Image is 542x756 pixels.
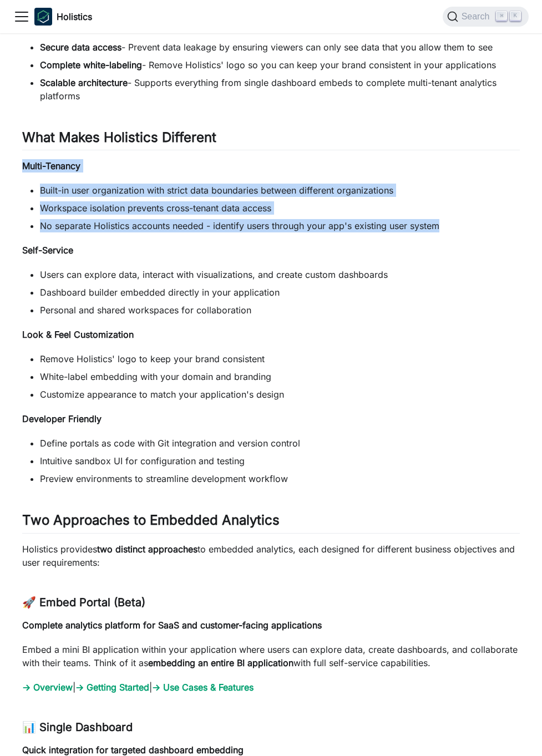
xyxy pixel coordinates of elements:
strong: Complete analytics platform for SaaS and customer-facing applications [22,620,322,631]
h3: 📊 Single Dashboard [22,721,520,734]
strong: Quick integration for targeted dashboard embedding [22,744,244,755]
li: Customize appearance to match your application's design [40,388,520,401]
h3: 🚀 Embed Portal (Beta) [22,596,520,610]
li: Personal and shared workspaces for collaboration [40,303,520,317]
strong: Developer Friendly [22,413,102,424]
strong: Complete white-labeling [40,59,142,70]
a: → Overview [22,682,73,693]
li: Users can explore data, interact with visualizations, and create custom dashboards [40,268,520,281]
li: - Prevent data leakage by ensuring viewers can only see data that you allow them to see [40,40,520,54]
h2: What Makes Holistics Different [22,129,520,150]
li: No separate Holistics accounts needed - identify users through your app's existing user system [40,219,520,232]
li: White-label embedding with your domain and branding [40,370,520,383]
a: → Use Cases & Features [152,682,254,693]
li: Preview environments to streamline development workflow [40,472,520,485]
p: Holistics provides to embedded analytics, each designed for different business objectives and use... [22,542,520,569]
li: - Remove Holistics' logo so you can keep your brand consistent in your applications [40,58,520,72]
a: HolisticsHolistics [34,8,92,26]
strong: two distinct approaches [97,544,197,555]
strong: Scalable architecture [40,77,128,88]
li: Built-in user organization with strict data boundaries between different organizations [40,184,520,197]
p: Embed a mini BI application within your application where users can explore data, create dashboar... [22,643,520,669]
button: Toggle navigation bar [13,8,30,25]
a: → Getting Started [75,682,149,693]
img: Holistics [34,8,52,26]
strong: Look & Feel Customization [22,329,134,340]
li: Intuitive sandbox UI for configuration and testing [40,454,520,468]
p: | | [22,681,520,694]
li: Workspace isolation prevents cross-tenant data access [40,201,520,215]
li: Define portals as code with Git integration and version control [40,437,520,450]
kbd: K [510,11,521,21]
strong: Secure data access [40,42,121,53]
b: Holistics [57,10,92,23]
strong: Self-Service [22,245,73,256]
span: Search [458,12,497,22]
button: Search (Command+K) [443,7,529,27]
li: - Supports everything from single dashboard embeds to complete multi-tenant analytics platforms [40,76,520,103]
strong: embedding an entire BI application [148,657,293,668]
li: Dashboard builder embedded directly in your application [40,286,520,299]
h2: Two Approaches to Embedded Analytics [22,512,520,533]
li: Remove Holistics' logo to keep your brand consistent [40,352,520,366]
kbd: ⌘ [496,11,507,21]
strong: Multi-Tenancy [22,160,80,171]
